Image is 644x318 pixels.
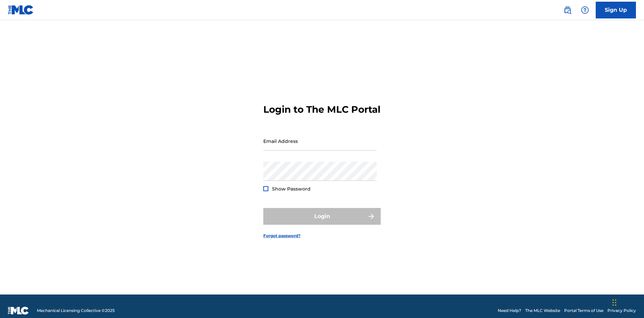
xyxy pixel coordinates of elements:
[525,308,560,314] a: The MLC Website
[578,3,592,17] div: Help
[612,293,616,313] div: Drag
[37,308,115,314] span: Mechanical Licensing Collective © 2025
[272,186,311,192] span: Show Password
[610,286,644,318] iframe: Chat Widget
[607,308,636,314] a: Privacy Policy
[563,6,572,14] img: search
[596,2,636,18] a: Sign Up
[263,233,301,239] a: Forgot password?
[581,6,589,14] img: help
[263,104,380,115] h3: Login to The MLC Portal
[8,307,29,315] img: logo
[8,5,34,15] img: MLC Logo
[564,308,603,314] a: Portal Terms of Use
[498,308,521,314] a: Need Help?
[561,3,574,17] a: Public Search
